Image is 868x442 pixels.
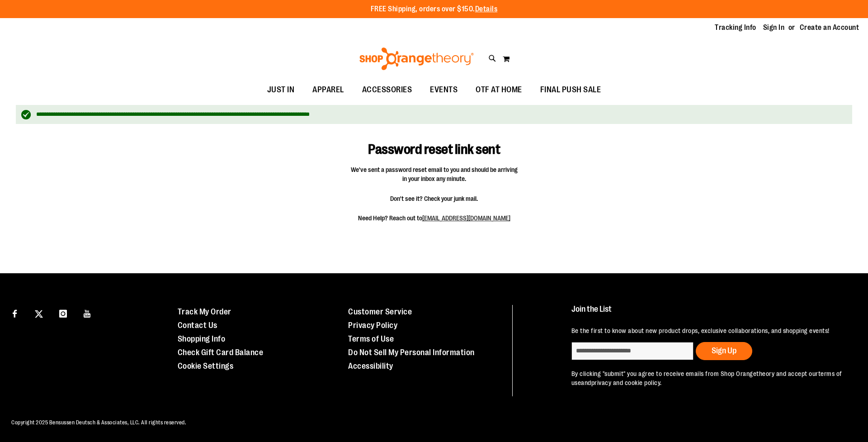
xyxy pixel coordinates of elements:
[178,334,226,343] a: Shopping Info
[696,342,752,360] button: Sign Up
[350,214,518,223] span: Need Help? Reach out to
[571,369,847,387] p: By clicking "submit" you agree to receive emails from Shop Orangetheory and accept our and
[476,80,522,100] span: OTF AT HOME
[712,346,736,355] span: Sign Up
[371,4,498,14] p: FREE Shipping, orders over $150.
[31,305,47,321] a: Visit our X page
[7,305,23,321] a: Visit our Facebook page
[348,361,393,371] a: Accessibility
[422,214,510,222] a: [EMAIL_ADDRESS][DOMAIN_NAME]
[348,307,412,316] a: Customer Service
[348,348,475,357] a: Do Not Sell My Personal Information
[178,307,231,316] a: Track My Order
[350,165,518,183] span: We've sent a password reset email to you and should be arriving in your inbox any minute.
[267,80,295,100] span: JUST IN
[312,80,344,100] span: APPAREL
[475,5,498,13] a: Details
[329,128,540,157] h1: Password reset link sent
[362,80,412,100] span: ACCESSORIES
[348,334,394,343] a: Terms of Use
[540,80,601,100] span: FINAL PUSH SALE
[350,194,518,203] span: Don't see it? Check your junk mail.
[715,23,756,33] a: Tracking Info
[80,305,95,321] a: Visit our Youtube page
[571,305,847,322] h4: Join the List
[55,305,71,321] a: Visit our Instagram page
[591,379,662,386] a: privacy and cookie policy.
[571,370,842,386] a: terms of use
[11,419,186,426] span: Copyright 2025 Bensussen Deutsch & Associates, LLC. All rights reserved.
[358,48,475,70] img: Shop Orangetheory
[178,361,234,371] a: Cookie Settings
[35,310,43,318] img: Twitter
[178,321,217,330] a: Contact Us
[571,326,847,335] p: Be the first to know about new product drops, exclusive collaborations, and shopping events!
[430,80,458,100] span: EVENTS
[763,23,785,33] a: Sign In
[178,348,264,357] a: Check Gift Card Balance
[800,23,859,33] a: Create an Account
[571,342,693,360] input: enter email
[348,321,397,330] a: Privacy Policy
